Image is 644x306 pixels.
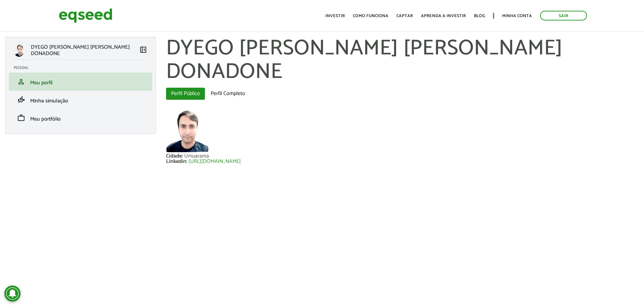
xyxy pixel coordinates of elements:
h2: Pessoal [14,66,152,70]
a: workMeu portfólio [14,114,147,122]
span: left_panel_close [139,46,147,54]
a: finance_modeMinha simulação [14,96,147,104]
li: Meu perfil [9,73,152,91]
a: Investir [325,14,345,18]
a: Aprenda a investir [421,14,466,18]
a: [URL][DOMAIN_NAME] [189,159,241,164]
li: Minha simulação [9,91,152,109]
a: Ver perfil do usuário. [166,110,208,152]
a: Colapsar menu [139,46,147,55]
li: Meu portfólio [9,109,152,127]
span: person [17,78,25,86]
a: Perfil Público [166,88,205,100]
a: Captar [396,14,413,18]
a: Como funciona [353,14,388,18]
span: Meu portfólio [30,115,61,124]
span: Minha simulação [30,96,68,105]
span: Meu perfil [30,78,53,87]
span: work [17,114,25,122]
div: Cidade [166,154,184,159]
a: Blog [474,14,485,18]
div: Linkedin [166,159,189,164]
h1: DYEGO [PERSON_NAME] [PERSON_NAME] DONADONE [166,37,639,84]
a: Sair [540,11,587,20]
a: Minha conta [502,14,532,18]
img: EqSeed [59,7,112,25]
span: finance_mode [17,96,25,104]
p: DYEGO [PERSON_NAME] [PERSON_NAME] DONADONE [31,44,139,57]
span: : [186,157,187,166]
a: personMeu perfil [14,78,147,86]
img: Foto de DYEGO BARBOSA DA SILVA DONADONE [166,110,208,152]
div: Umuarama [184,154,209,159]
a: Perfil Completo [206,88,250,100]
span: : [182,151,183,161]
